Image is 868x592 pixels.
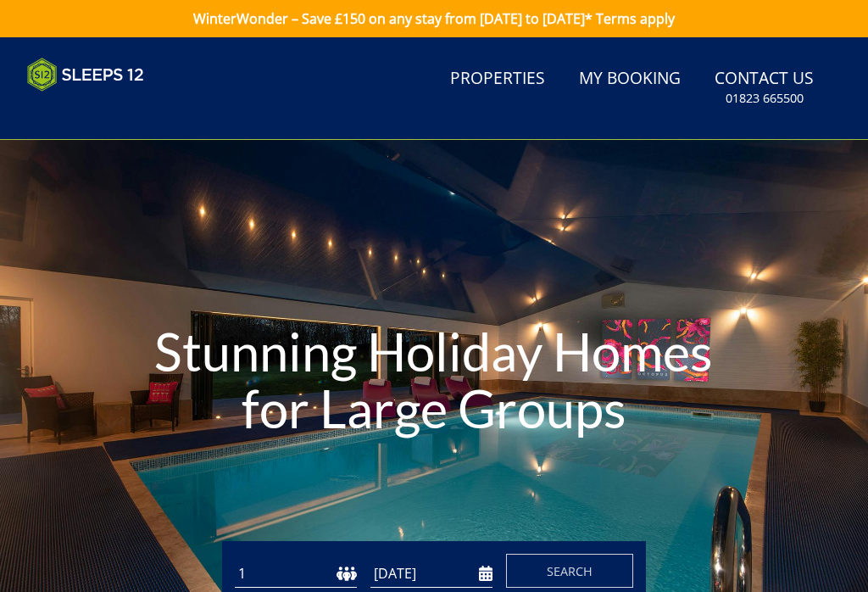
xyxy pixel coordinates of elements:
small: 01823 665500 [726,90,804,107]
iframe: Customer reviews powered by Trustpilot [19,102,197,116]
input: Arrival Date [370,560,492,588]
a: My Booking [572,60,687,98]
img: Sleeps 12 [27,58,144,92]
button: Search [506,554,633,588]
span: Search [547,563,593,579]
h1: Stunning Holiday Homes for Large Groups [131,289,738,472]
a: Contact Us01823 665500 [708,60,821,115]
a: Properties [443,60,552,98]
